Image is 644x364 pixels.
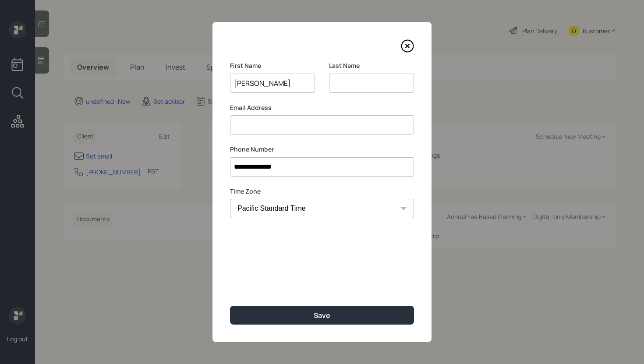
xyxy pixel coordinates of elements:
label: Last Name [329,61,414,70]
label: Phone Number [230,145,414,154]
div: Save [314,311,330,320]
button: Save [230,306,414,325]
label: Email Address [230,103,414,112]
label: Time Zone [230,187,414,196]
label: First Name [230,61,315,70]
